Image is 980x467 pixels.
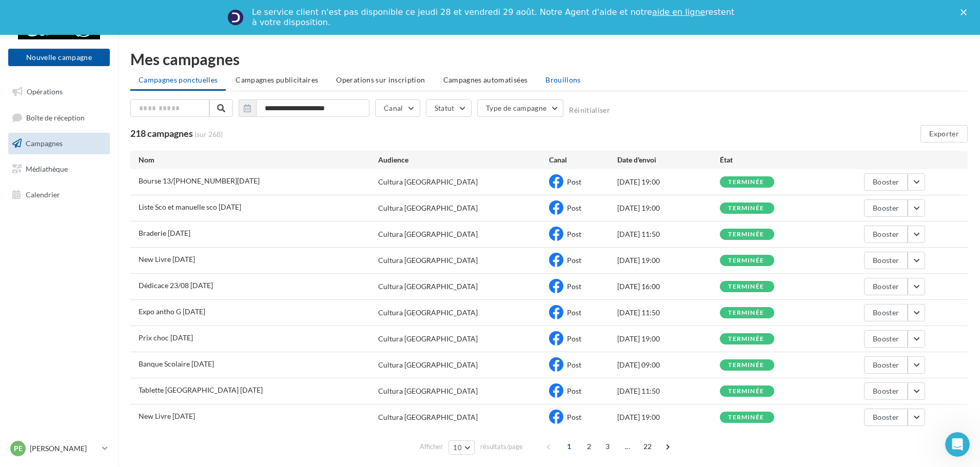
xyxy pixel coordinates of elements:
[561,438,577,455] span: 1
[549,155,617,165] div: Canal
[728,231,764,238] div: terminée
[139,412,195,420] span: New Livre 15.08.25
[227,9,244,26] img: Profile image for Service-Client
[30,443,98,454] p: [PERSON_NAME]
[139,202,241,211] span: Liste Sco et manuelle sco 26.08.2025
[617,308,720,318] div: [DATE] 11:50
[14,443,23,454] span: Pe
[139,333,193,342] span: Prix choc 19.08.25
[26,190,60,198] span: Calendrier
[567,177,581,186] span: Post
[567,413,581,421] span: Post
[453,443,462,452] span: 10
[619,438,636,455] span: ...
[378,155,549,165] div: Audience
[617,386,720,396] div: [DATE] 11:50
[378,203,478,213] div: Cultura [GEOGRAPHIC_DATA]
[139,307,205,316] span: Expo antho G 20.08.2025
[448,440,475,455] button: 10
[130,51,968,67] div: Mes campagnes
[945,432,970,457] iframe: Intercom live chat
[617,360,720,370] div: [DATE] 09:00
[567,308,581,317] span: Post
[378,386,478,396] div: Cultura [GEOGRAPHIC_DATA]
[236,75,318,84] span: Campagnes publicitaires
[6,158,112,180] a: Médiathèque
[139,281,213,290] span: Dédicace 23/08 22.08.2025
[617,155,720,165] div: Date d'envoi
[864,278,908,295] button: Booster
[864,356,908,374] button: Booster
[728,362,764,369] div: terminée
[864,226,908,243] button: Booster
[617,177,720,187] div: [DATE] 19:00
[567,282,581,291] span: Post
[378,360,478,370] div: Cultura [GEOGRAPHIC_DATA]
[420,442,443,452] span: Afficher
[378,255,478,266] div: Cultura [GEOGRAPHIC_DATA]
[139,385,263,394] span: Tablette Dubai 16.08.25
[567,204,581,212] span: Post
[728,414,764,421] div: terminée
[426,99,472,117] button: Statut
[617,334,720,344] div: [DATE] 19:00
[961,9,971,15] div: Fermer
[728,179,764,186] div: terminée
[378,334,478,344] div: Cultura [GEOGRAPHIC_DATA]
[567,360,581,369] span: Post
[194,129,223,139] span: (sur 268)
[130,128,193,139] span: 218 campagnes
[26,165,68,173] span: Médiathèque
[252,7,736,28] div: Le service client n'est pas disponible ce jeudi 28 et vendredi 29 août. Notre Agent d'aide et not...
[378,281,478,292] div: Cultura [GEOGRAPHIC_DATA]
[652,7,705,17] a: aide en ligne
[581,438,597,455] span: 2
[139,176,260,185] span: Bourse 13/09 27.08.25
[639,438,656,455] span: 22
[139,229,190,237] span: Braderie 23.08.2025
[26,113,85,121] span: Boîte de réception
[567,387,581,395] span: Post
[599,438,616,455] span: 3
[569,106,610,114] button: Réinitialiser
[728,257,764,264] div: terminée
[443,75,528,84] span: Campagnes automatisées
[6,133,112,154] a: Campagnes
[617,203,720,213] div: [DATE] 19:00
[375,99,420,117] button: Canal
[378,412,478,422] div: Cultura [GEOGRAPHIC_DATA]
[728,205,764,212] div: terminée
[139,155,378,165] div: Nom
[617,412,720,422] div: [DATE] 19:00
[728,388,764,395] div: terminée
[8,439,110,458] a: Pe [PERSON_NAME]
[567,230,581,238] span: Post
[864,382,908,400] button: Booster
[617,281,720,292] div: [DATE] 16:00
[920,125,968,143] button: Exporter
[864,409,908,426] button: Booster
[617,229,720,239] div: [DATE] 11:50
[567,256,581,265] span: Post
[728,310,764,316] div: terminée
[6,107,112,129] a: Boîte de réception
[477,99,564,117] button: Type de campagne
[139,255,195,263] span: New Livre 22.08.2025
[139,359,214,368] span: Banque Scolaire 14.08.2025
[864,173,908,191] button: Booster
[8,49,110,66] button: Nouvelle campagne
[864,304,908,321] button: Booster
[26,139,63,148] span: Campagnes
[336,75,425,84] span: Operations sur inscription
[378,308,478,318] div: Cultura [GEOGRAPHIC_DATA]
[378,229,478,239] div: Cultura [GEOGRAPHIC_DATA]
[545,75,581,84] span: Brouillons
[378,177,478,187] div: Cultura [GEOGRAPHIC_DATA]
[480,442,523,452] span: résultats/page
[864,199,908,217] button: Booster
[567,334,581,343] span: Post
[617,255,720,266] div: [DATE] 19:00
[27,87,63,96] span: Opérations
[728,336,764,342] div: terminée
[6,184,112,206] a: Calendrier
